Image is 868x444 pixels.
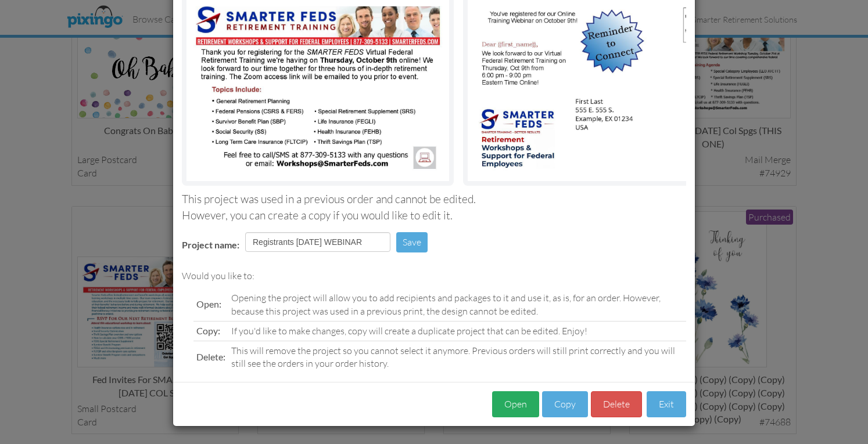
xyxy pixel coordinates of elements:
td: This will remove the project so you cannot select it anymore. Previous orders will still print co... [228,341,686,373]
div: Would you like to: [182,269,686,283]
td: Opening the project will allow you to add recipients and packages to it and use it, as is, for an... [228,288,686,321]
button: Exit [647,391,686,417]
span: Copy: [196,325,220,336]
button: Delete [591,391,642,417]
div: However, you can create a copy if you would like to edit it. [182,208,686,223]
td: If you'd like to make changes, copy will create a duplicate project that can be edited. Enjoy! [228,321,686,341]
span: Open: [196,298,221,309]
input: Enter project name [245,232,390,252]
label: Project name: [182,239,239,252]
div: This project was used in a previous order and cannot be edited. [182,192,686,207]
button: Copy [542,391,588,417]
button: Open [492,391,539,417]
button: Save [396,232,428,252]
span: Delete: [196,351,225,362]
